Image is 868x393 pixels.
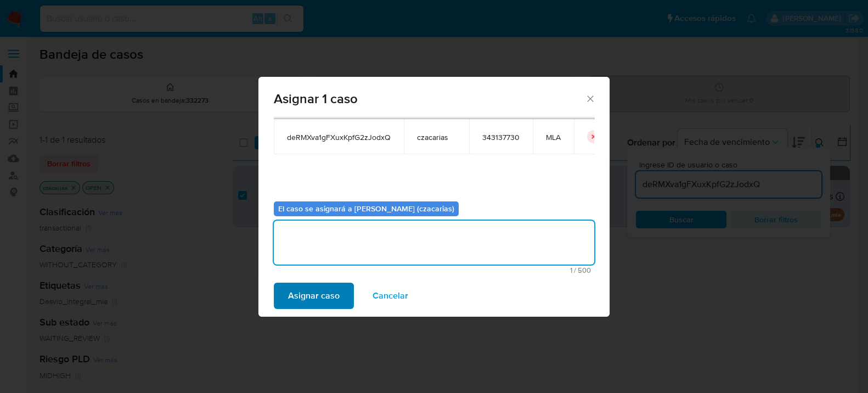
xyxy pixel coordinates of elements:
[287,132,391,142] span: deRMXva1gFXuxKpfG2zJodxQ
[278,203,454,214] b: El caso se asignará a [PERSON_NAME] (czacarias)
[587,130,600,143] button: icon-button
[277,267,591,274] span: Máximo 500 caracteres
[288,284,340,308] span: Asignar caso
[358,283,422,309] button: Cancelar
[373,284,408,308] span: Cancelar
[274,92,585,105] span: Asignar 1 caso
[482,132,520,142] span: 343137730
[585,93,595,103] button: Cerrar ventana
[274,283,354,309] button: Asignar caso
[417,132,456,142] span: czacarias
[546,132,561,142] span: MLA
[258,77,610,317] div: assign-modal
